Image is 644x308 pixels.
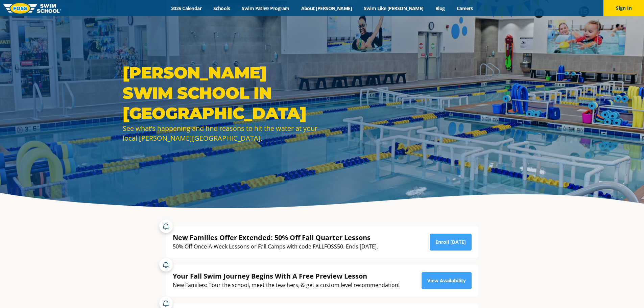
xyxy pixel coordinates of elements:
a: Careers [451,5,479,11]
h1: [PERSON_NAME] Swim School in [GEOGRAPHIC_DATA] [123,63,319,123]
a: Blog [429,5,451,11]
img: FOSS Swim School Logo [3,3,61,14]
a: About [PERSON_NAME] [295,5,358,11]
div: See what’s happening and find reasons to hit the water at your local [PERSON_NAME][GEOGRAPHIC_DATA]. [123,123,319,143]
a: Enroll [DATE] [430,234,472,251]
div: New Families Offer Extended: 50% Off Fall Quarter Lessons [173,233,378,242]
a: 2025 Calendar [165,5,208,11]
div: 50% Off Once-A-Week Lessons or Fall Camps with code FALLFOSS50. Ends [DATE]. [173,242,378,251]
a: Schools [208,5,236,11]
a: Swim Path® Program [236,5,295,11]
div: Your Fall Swim Journey Begins With A Free Preview Lesson [173,271,400,281]
a: View Availability [422,272,472,289]
div: New Families: Tour the school, meet the teachers, & get a custom level recommendation! [173,281,400,290]
a: Swim Like [PERSON_NAME] [358,5,430,11]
